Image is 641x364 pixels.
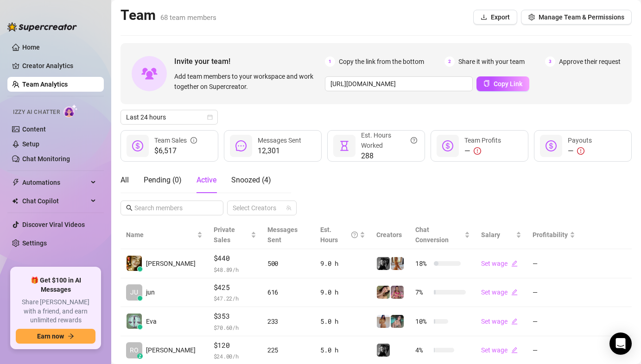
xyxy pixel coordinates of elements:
[267,345,309,355] div: 225
[160,13,216,22] span: 68 team members
[121,6,216,24] h2: Team
[214,351,256,361] span: $ 24.00 /h
[235,140,247,151] span: message
[527,249,581,278] td: —
[521,10,632,25] button: Manage Team & Permissions
[481,231,500,238] span: Salary
[415,316,430,326] span: 10 %
[377,315,390,328] img: Georgia (VIP)
[320,316,365,326] div: 5.0 h
[137,353,143,359] div: z
[68,333,74,339] span: arrow-right
[539,13,624,21] span: Manage Team & Permissions
[391,257,404,270] img: Celine (VIP)
[351,225,358,245] span: question-circle
[511,260,518,267] span: edit
[190,135,197,145] span: info-circle
[267,316,309,326] div: 233
[286,205,292,211] span: team
[22,239,47,247] a: Settings
[511,289,518,295] span: edit
[126,205,133,211] span: search
[146,316,157,326] span: Eva
[22,155,70,163] a: Chat Monitoring
[415,258,430,269] span: 18 %
[442,140,453,151] span: dollar-circle
[144,175,182,186] div: Pending ( 0 )
[609,333,632,355] div: Open Intercom Messenger
[214,311,256,322] span: $353
[22,44,40,51] a: Home
[483,80,490,87] span: copy
[511,318,518,325] span: edit
[320,287,365,297] div: 9.0 h
[130,345,139,355] span: RO
[320,225,358,245] div: Est. Hours
[127,256,142,271] img: deia jane boise…
[134,203,210,213] input: Search members
[174,71,321,92] span: Add team members to your workspace and work together on Supercreator.
[444,56,455,67] span: 2
[464,137,501,144] span: Team Profits
[568,137,592,144] span: Payouts
[391,286,404,299] img: Tabby (VIP)
[130,287,138,297] span: JU
[146,345,196,355] span: [PERSON_NAME]
[146,287,155,297] span: jun
[320,345,365,355] div: 5.0 h
[339,56,424,67] span: Copy the link from the bottom
[559,56,621,67] span: Approve their request
[231,176,271,184] span: Snoozed ( 4 )
[391,315,404,328] img: MJaee (VIP)
[121,175,129,186] div: All
[174,56,325,67] span: Invite your team!
[214,340,256,351] span: $120
[12,179,19,186] span: thunderbolt
[126,230,195,240] span: Name
[464,145,501,157] div: —
[533,231,568,238] span: Profitability
[325,56,335,67] span: 1
[267,226,298,244] span: Messages Sent
[528,14,535,20] span: setting
[481,318,518,325] a: Set wageedit
[361,151,417,162] span: 288
[16,276,95,294] span: 🎁 Get $100 in AI Messages
[415,345,430,355] span: 4 %
[491,13,510,21] span: Export
[377,286,390,299] img: Mocha (VIP)
[22,58,96,73] a: Creator Analytics
[214,294,256,303] span: $ 47.22 /h
[511,347,518,353] span: edit
[16,329,95,344] button: Earn nowarrow-right
[473,10,517,25] button: Export
[22,221,85,228] a: Discover Viral Videos
[214,282,256,293] span: $425
[474,147,481,155] span: exclamation-circle
[267,287,309,297] div: 616
[577,147,584,155] span: exclamation-circle
[154,145,197,157] span: $6,517
[22,194,88,208] span: Chat Copilot
[214,253,256,264] span: $440
[22,140,39,148] a: Setup
[197,176,216,184] span: Active
[546,140,557,151] span: dollar-circle
[481,289,518,296] a: Set wageedit
[258,137,301,144] span: Messages Sent
[267,258,309,269] div: 500
[37,333,64,340] span: Earn now
[22,81,68,88] a: Team Analytics
[481,260,518,267] a: Set wageedit
[527,278,581,308] td: —
[258,145,301,157] span: 12,301
[320,258,365,269] div: 9.0 h
[127,314,142,329] img: Eva
[126,110,212,124] span: Last 24 hours
[12,198,18,204] img: Chat Copilot
[16,298,95,325] span: Share [PERSON_NAME] with a friend, and earn unlimited rewards
[415,287,430,297] span: 7 %
[214,226,235,244] span: Private Sales
[371,221,410,249] th: Creators
[63,104,78,118] img: AI Chatter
